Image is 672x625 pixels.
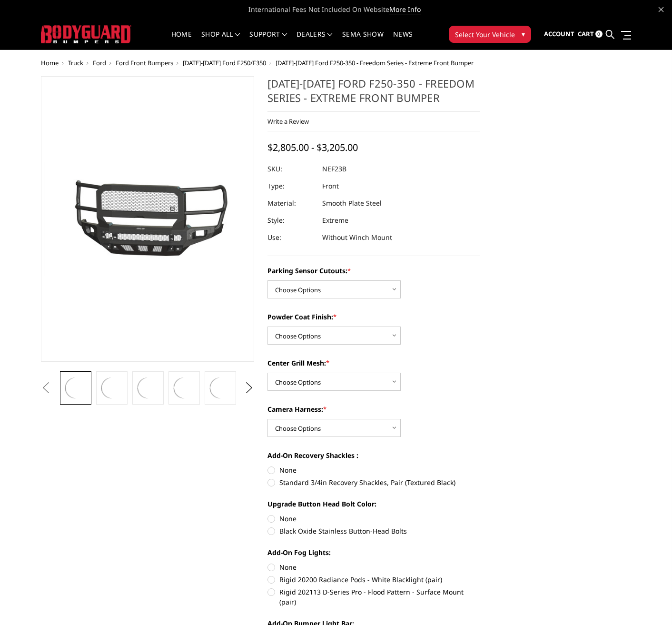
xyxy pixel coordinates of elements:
[393,31,413,50] a: News
[267,562,481,572] label: None
[267,404,481,414] label: Camera Harness:
[267,575,481,585] label: Rigid 20200 Radiance Pods - White Blacklight (pair)
[63,374,89,402] img: 2023-2025 Ford F250-350 - Freedom Series - Extreme Front Bumper
[249,31,287,50] a: Support
[267,117,309,126] a: Write a Review
[267,499,481,509] label: Upgrade Button Head Bolt Color:
[449,26,531,43] button: Select Your Vehicle
[267,141,358,154] span: $2,805.00 - $3,205.00
[208,374,233,402] img: 2023-2025 Ford F250-350 - Freedom Series - Extreme Front Bumper
[455,30,515,40] span: Select Your Vehicle
[276,59,474,67] span: [DATE]-[DATE] Ford F250-350 - Freedom Series - Extreme Front Bumper
[296,31,333,50] a: Dealers
[171,374,197,402] img: 2023-2025 Ford F250-350 - Freedom Series - Extreme Front Bumper
[41,59,59,67] a: Home
[41,76,254,362] a: 2023-2025 Ford F250-350 - Freedom Series - Extreme Front Bumper
[322,195,382,212] dd: Smooth Plate Steel
[578,21,603,47] a: Cart 0
[183,59,266,67] a: [DATE]-[DATE] Ford F250/F350
[135,374,161,402] img: 2023-2025 Ford F250-350 - Freedom Series - Extreme Front Bumper
[39,381,53,395] button: Previous
[267,526,481,536] label: Black Oxide Stainless Button-Head Bolts
[267,514,481,524] label: None
[267,450,481,460] label: Add-On Recovery Shackles :
[322,229,392,246] dd: Without Winch Mount
[267,358,481,368] label: Center Grill Mesh:
[322,160,346,178] dd: NEF23B
[242,381,256,395] button: Next
[267,547,481,557] label: Add-On Fog Lights:
[99,374,125,402] img: 2023-2025 Ford F250-350 - Freedom Series - Extreme Front Bumper
[267,477,481,487] label: Standard 3/4in Recovery Shackles, Pair (Textured Black)
[267,266,481,276] label: Parking Sensor Cutouts:
[267,160,315,178] dt: SKU:
[595,30,603,38] span: 0
[201,31,240,50] a: shop all
[44,162,251,276] img: 2023-2025 Ford F250-350 - Freedom Series - Extreme Front Bumper
[116,59,173,67] a: Ford Front Bumpers
[322,212,348,229] dd: Extreme
[389,5,421,14] a: More Info
[267,212,315,229] dt: Style:
[93,59,106,67] a: Ford
[267,195,315,212] dt: Material:
[522,29,525,39] span: ▾
[544,30,574,38] span: Account
[267,587,481,607] label: Rigid 202113 D-Series Pro - Flood Pattern - Surface Mount (pair)
[41,25,131,43] img: BODYGUARD BUMPERS
[68,59,83,67] a: Truck
[267,178,315,195] dt: Type:
[578,30,594,38] span: Cart
[544,21,574,47] a: Account
[322,178,339,195] dd: Front
[171,31,192,50] a: Home
[267,465,481,475] label: None
[342,31,384,50] a: SEMA Show
[267,229,315,246] dt: Use:
[267,312,481,322] label: Powder Coat Finish:
[267,76,481,112] h1: [DATE]-[DATE] Ford F250-350 - Freedom Series - Extreme Front Bumper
